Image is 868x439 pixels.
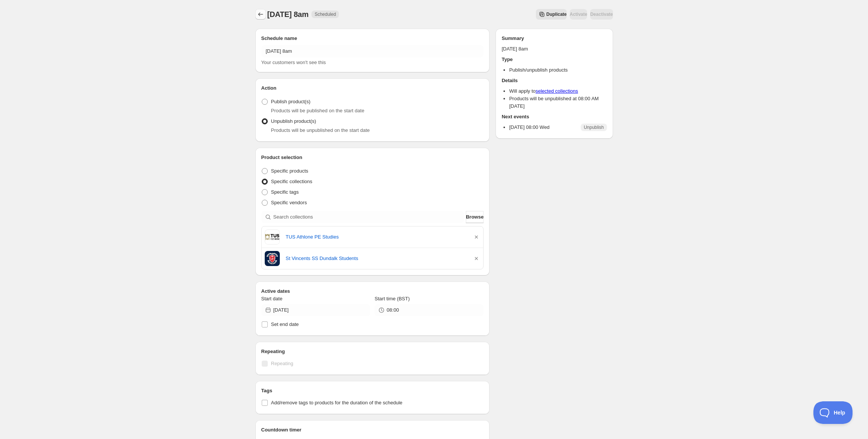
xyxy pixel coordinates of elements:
[271,189,299,195] span: Specific tags
[271,118,316,124] span: Unpublish product(s)
[466,213,484,221] span: Browse
[286,233,467,241] a: TUS Athlone PE Studies
[584,124,604,130] span: Unpublish
[502,45,607,53] p: [DATE] 8am
[261,348,484,355] h2: Repeating
[375,296,410,301] span: Start time (BST)
[261,154,484,161] h2: Product selection
[502,113,607,121] h2: Next events
[261,426,484,434] h2: Countdown timer
[271,99,311,104] span: Publish product(s)
[536,9,567,20] button: Secondary action label
[267,10,309,18] span: [DATE] 8am
[271,179,313,184] span: Specific collections
[502,35,607,42] h2: Summary
[261,387,484,395] h2: Tags
[261,35,484,42] h2: Schedule name
[546,11,567,17] span: Duplicate
[509,66,607,74] li: Publish/unpublish products
[255,9,266,20] button: Schedules
[261,84,484,92] h2: Action
[271,108,365,113] span: Products will be published on the start date
[509,95,607,110] li: Products will be unpublished at 08:00 AM [DATE]
[271,400,403,405] span: Add/remove tags to products for the duration of the schedule
[271,168,308,174] span: Specific products
[261,60,326,65] span: Your customers won't see this
[286,255,467,262] a: St Vincents SS Dundalk Students
[502,56,607,63] h2: Type
[261,296,282,301] span: Start date
[271,361,293,366] span: Repeating
[535,88,578,94] a: selected collections
[271,321,299,327] span: Set end date
[314,11,336,17] span: Scheduled
[813,401,853,424] iframe: Toggle Customer Support
[466,211,484,223] button: Browse
[271,127,370,133] span: Products will be unpublished on the start date
[273,211,465,223] input: Search collections
[509,124,549,131] p: [DATE] 08:00 Wed
[271,200,307,205] span: Specific vendors
[261,288,484,295] h2: Active dates
[502,77,607,84] h2: Details
[509,87,607,95] li: Will apply to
